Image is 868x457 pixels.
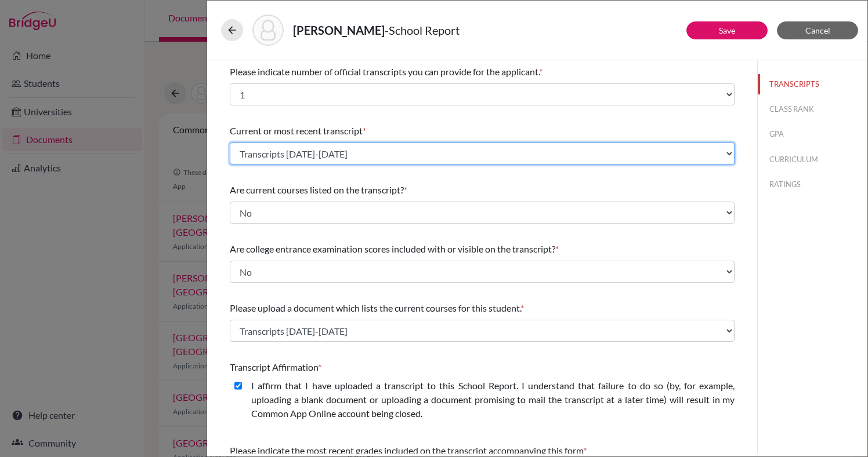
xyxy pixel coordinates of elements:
[758,74,867,94] button: TRANSCRIPTS
[758,149,867,170] button: CURRICULUM
[251,379,735,421] label: I affirm that I have uploaded a transcript to this School Report. I understand that failure to do...
[230,302,520,313] span: Please upload a document which lists the current courses for this student.
[230,361,318,372] span: Transcript Affirmation
[230,243,555,254] span: Are college entrance examination scores included with or visible on the transcript?
[230,184,404,195] span: Are current courses listed on the transcript?
[230,66,539,77] span: Please indicate number of official transcripts you can provide for the applicant.
[758,99,867,119] button: CLASS RANK
[758,174,867,195] button: RATINGS
[758,124,867,144] button: GPA
[385,23,460,37] span: - School Report
[230,445,583,456] span: Please indicate the most recent grades included on the transcript accompanying this form
[230,125,363,136] span: Current or most recent transcript
[293,23,385,37] strong: [PERSON_NAME]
